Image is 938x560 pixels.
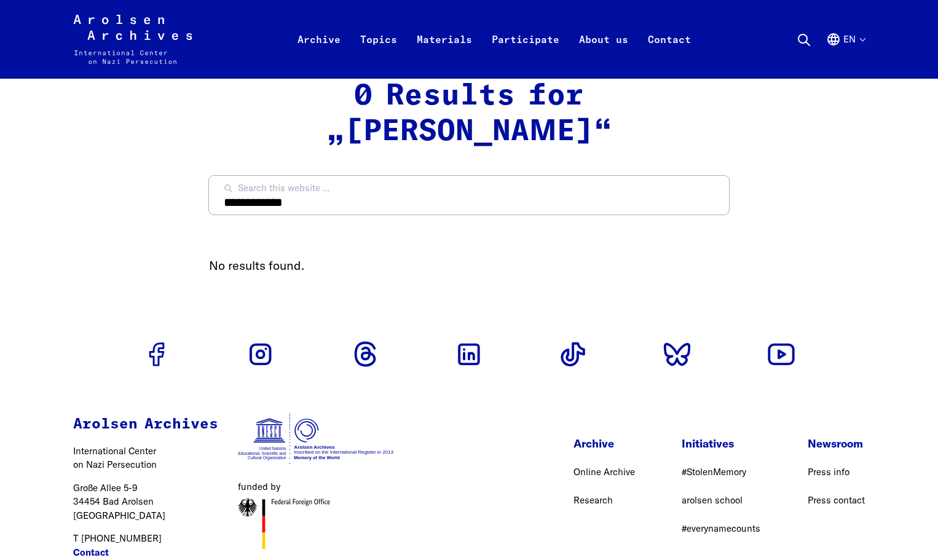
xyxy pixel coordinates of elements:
a: #everynamecounts [682,523,760,534]
a: Go to Linkedin profile [449,334,489,374]
a: Online Archive [573,466,635,478]
a: Go to Tiktok profile [553,334,593,374]
a: Contact [73,546,109,560]
a: Contact [638,30,701,79]
figcaption: funded by [238,480,395,494]
a: arolsen school [682,494,743,506]
p: Archive [573,435,635,452]
a: Archive [288,30,350,79]
p: T [PHONE_NUMBER] [73,532,218,559]
button: English, language selection [826,32,865,76]
a: Go to Youtube profile [762,334,801,374]
a: Press contact [808,494,865,506]
a: Materials [407,30,482,79]
a: Go to Bluesky profile [658,334,697,374]
h2: 0 Results for „[PERSON_NAME]“ [209,79,729,149]
p: Newsroom [808,435,865,452]
a: Research [573,494,613,506]
a: Go to Instagram profile [241,334,280,374]
a: About us [569,30,638,79]
p: No results found. [209,256,729,275]
a: Go to Threads profile [345,334,385,374]
p: International Center on Nazi Persecution [73,444,218,472]
a: Topics [350,30,407,79]
a: Go to Facebook profile [137,334,176,374]
a: Participate [482,30,569,79]
nav: Primary [288,15,701,64]
a: Press info [808,466,849,478]
nav: Footer [573,435,865,546]
strong: Arolsen Archives [73,417,218,432]
p: Große Allee 5-9 34454 Bad Arolsen [GEOGRAPHIC_DATA] [73,481,218,523]
a: #StolenMemory [682,466,746,478]
p: Initiatives [682,435,760,452]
